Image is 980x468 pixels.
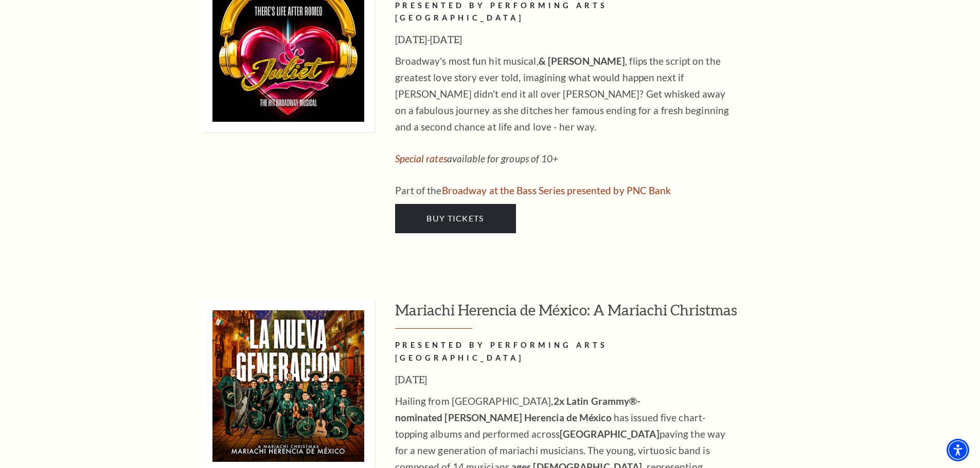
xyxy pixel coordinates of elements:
[395,153,447,164] a: Special rates
[395,371,729,388] h3: [DATE]
[395,395,641,423] span: Hailing from [GEOGRAPHIC_DATA],
[442,184,671,196] a: Broadway at the Bass Series presented by PNC Bank
[426,213,484,223] span: Buy Tickets
[395,153,559,164] em: available for groups of 10+
[539,55,626,67] strong: & [PERSON_NAME]
[395,300,809,329] h3: Mariachi Herencia de México: A Mariachi Christmas
[560,428,660,440] strong: [GEOGRAPHIC_DATA]
[395,339,729,365] h2: PRESENTED BY PERFORMING ARTS [GEOGRAPHIC_DATA]
[947,439,969,461] div: Accessibility Menu
[395,53,729,135] p: Broadway's most fun hit musical, , flips the script on the greatest love story ever told, imagini...
[395,31,729,48] h3: [DATE]-[DATE]
[395,182,729,199] p: Part of the
[395,204,516,233] a: Buy Tickets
